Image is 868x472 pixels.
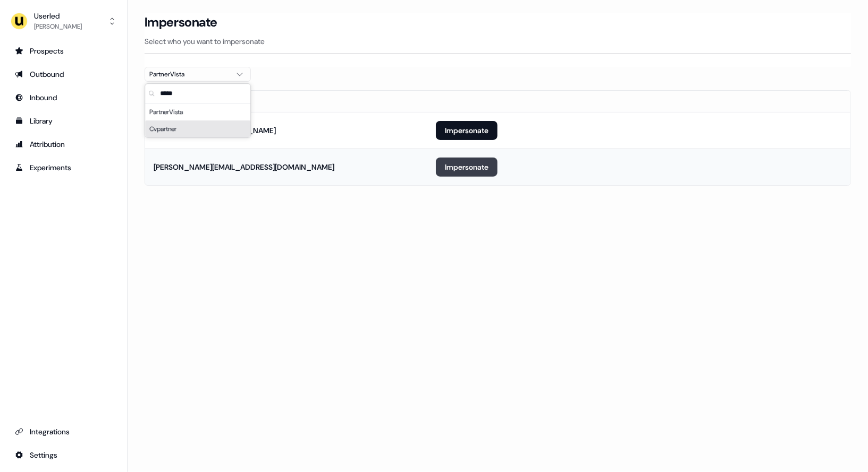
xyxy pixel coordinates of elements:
div: Userled [34,11,82,21]
a: Go to integrations [9,447,119,464]
div: Settings [15,450,112,460]
h3: Impersonate [145,14,217,30]
button: Impersonate [436,158,498,177]
div: Inbound [15,92,112,103]
a: Go to experiments [9,159,119,176]
div: Integrations [15,426,112,437]
div: Experiments [15,162,112,173]
div: PartnerVista [145,103,250,120]
a: Go to templates [9,112,119,129]
div: Attribution [15,139,112,150]
div: Prospects [15,46,112,56]
div: [PERSON_NAME][EMAIL_ADDRESS][DOMAIN_NAME] [154,162,334,172]
a: Go to outbound experience [9,66,119,83]
button: Userled[PERSON_NAME] [9,8,119,34]
div: [PERSON_NAME] [34,21,82,32]
div: Library [15,116,112,126]
a: Go to attribution [9,136,119,153]
p: Select who you want to impersonate [145,36,851,47]
a: Go to integrations [9,423,119,440]
div: PartnerVista [149,69,229,80]
div: Cvpartner [145,120,250,137]
a: Go to prospects [9,42,119,59]
div: Outbound [15,69,112,80]
button: Impersonate [436,121,498,140]
a: Go to Inbound [9,89,119,106]
button: PartnerVista [145,67,251,82]
div: Suggestions [145,103,250,137]
th: Email [145,91,427,112]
